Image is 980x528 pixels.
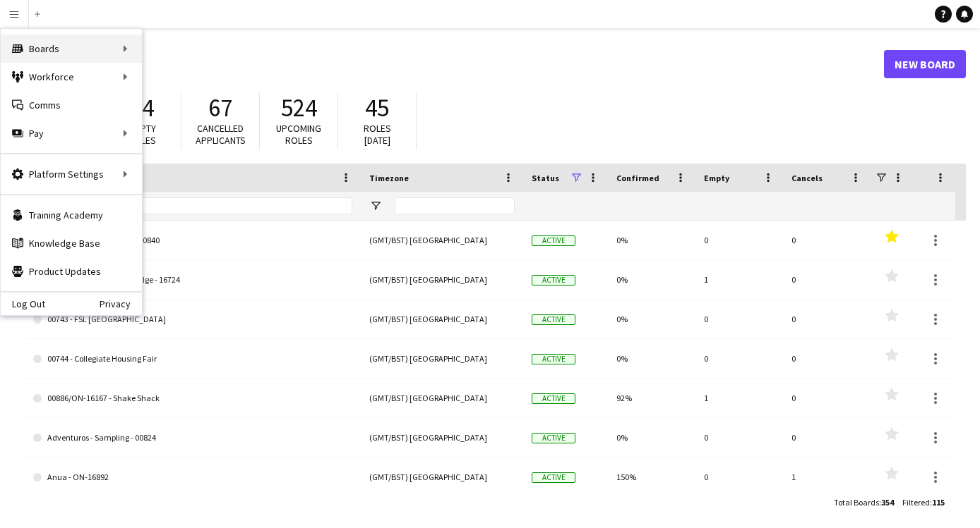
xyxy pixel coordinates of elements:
[1,35,142,63] div: Boards
[1,119,142,147] div: Pay
[695,379,783,417] div: 1
[532,354,575,364] span: Active
[791,173,823,183] span: Cancels
[100,298,142,309] a: Privacy
[532,275,575,286] span: Active
[1,298,45,309] a: Log Out
[884,50,966,78] a: New Board
[281,92,317,123] span: 524
[532,393,575,404] span: Active
[616,173,659,183] span: Confirmed
[608,339,695,378] div: 0%
[704,173,729,183] span: Empty
[834,489,894,516] div: :
[33,260,352,300] a: Autograph Dental Cambridge - 16724
[361,379,523,417] div: (GMT/BST) [GEOGRAPHIC_DATA]
[33,418,352,458] a: Adventuros - Sampling - 00824
[902,489,945,516] div: :
[608,260,695,299] div: 0%
[608,418,695,457] div: 0%
[25,54,884,75] h1: Boards
[783,300,871,338] div: 0
[532,173,559,183] span: Status
[902,497,930,508] span: Filtered
[361,458,523,496] div: (GMT/BST) [GEOGRAPHIC_DATA]
[932,497,945,508] span: 115
[783,260,871,299] div: 0
[1,257,142,286] a: Product Updates
[695,221,783,259] div: 0
[196,122,246,147] span: Cancelled applicants
[369,199,382,212] button: Open Filter Menu
[208,92,232,123] span: 67
[783,458,871,496] div: 1
[783,339,871,378] div: 0
[1,229,142,257] a: Knowledge Base
[532,314,575,325] span: Active
[532,472,575,483] span: Active
[1,91,142,119] a: Comms
[783,221,871,259] div: 0
[33,458,352,497] a: Anua - ON-16892
[361,221,523,259] div: (GMT/BST) [GEOGRAPHIC_DATA]
[608,300,695,338] div: 0%
[361,418,523,457] div: (GMT/BST) [GEOGRAPHIC_DATA]
[695,300,783,338] div: 0
[395,197,515,214] input: Timezone Filter Input
[695,458,783,496] div: 0
[361,260,523,299] div: (GMT/BST) [GEOGRAPHIC_DATA]
[783,379,871,417] div: 0
[1,160,142,188] div: Platform Settings
[608,379,695,417] div: 92%
[276,122,321,147] span: Upcoming roles
[59,197,352,214] input: Board name Filter Input
[365,92,389,123] span: 45
[695,418,783,457] div: 0
[33,300,352,339] a: 00743 - FSL [GEOGRAPHIC_DATA]
[1,63,142,91] div: Workforce
[33,379,352,418] a: 00886/ON-16167 - Shake Shack
[369,173,409,183] span: Timezone
[783,418,871,457] div: 0
[695,260,783,299] div: 1
[834,497,879,508] span: Total Boards
[361,339,523,378] div: (GMT/BST) [GEOGRAPHIC_DATA]
[361,300,523,338] div: (GMT/BST) [GEOGRAPHIC_DATA]
[881,497,894,508] span: 354
[33,339,352,379] a: 00744 - Collegiate Housing Fair
[532,433,575,443] span: Active
[608,458,695,496] div: 150%
[608,221,695,259] div: 0%
[1,201,142,229] a: Training Academy
[695,339,783,378] div: 0
[33,221,352,260] a: Native - Well Being Fairs - 00840
[532,235,575,246] span: Active
[364,122,391,147] span: Roles [DATE]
